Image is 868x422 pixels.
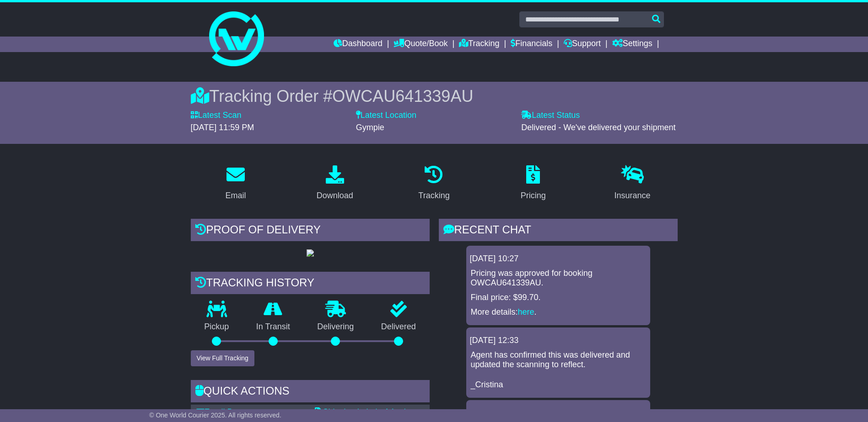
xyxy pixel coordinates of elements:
[243,322,304,332] p: In Transit
[191,380,430,405] div: Quick Actions
[334,37,383,52] a: Dashboard
[315,407,420,417] a: Shipping Label - A4 printer
[196,407,269,417] a: Email Documents
[191,123,254,132] span: [DATE] 11:59 PM
[511,37,552,52] a: Financials
[470,254,647,264] div: [DATE] 10:27
[317,190,353,202] div: Download
[367,322,430,332] p: Delivered
[191,322,243,332] p: Pickup
[191,272,430,296] div: Tracking history
[304,322,368,332] p: Delivering
[191,219,430,243] div: Proof of Delivery
[439,219,678,243] div: RECENT CHAT
[219,162,252,205] a: Email
[149,411,281,419] span: © One World Courier 2025. All rights reserved.
[612,37,652,52] a: Settings
[518,307,534,316] a: here
[471,269,646,288] p: Pricing was approved for booking OWCAU641339AU.
[521,123,675,132] span: Delivered - We've delivered your shipment
[521,111,580,121] label: Latest Status
[412,162,455,205] a: Tracking
[471,307,646,317] p: More details: .
[615,190,651,202] div: Insurance
[564,37,601,52] a: Support
[459,37,499,52] a: Tracking
[470,408,647,418] div: [DATE] 09:46
[471,293,646,303] p: Final price: $99.70.
[191,111,242,121] label: Latest Scan
[191,350,254,366] button: View Full Tracking
[307,249,314,257] img: GetPodImage
[311,162,359,205] a: Download
[515,162,552,205] a: Pricing
[470,336,647,346] div: [DATE] 12:33
[356,111,416,121] label: Latest Location
[191,86,678,106] div: Tracking Order #
[609,162,657,205] a: Insurance
[418,190,449,202] div: Tracking
[356,123,384,132] span: Gympie
[471,350,646,390] p: Agent has confirmed this was delivered and updated the scanning to reflect. _Cristina
[332,87,473,105] span: OWCAU641339AU
[225,190,246,202] div: Email
[394,37,447,52] a: Quote/Book
[521,190,546,202] div: Pricing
